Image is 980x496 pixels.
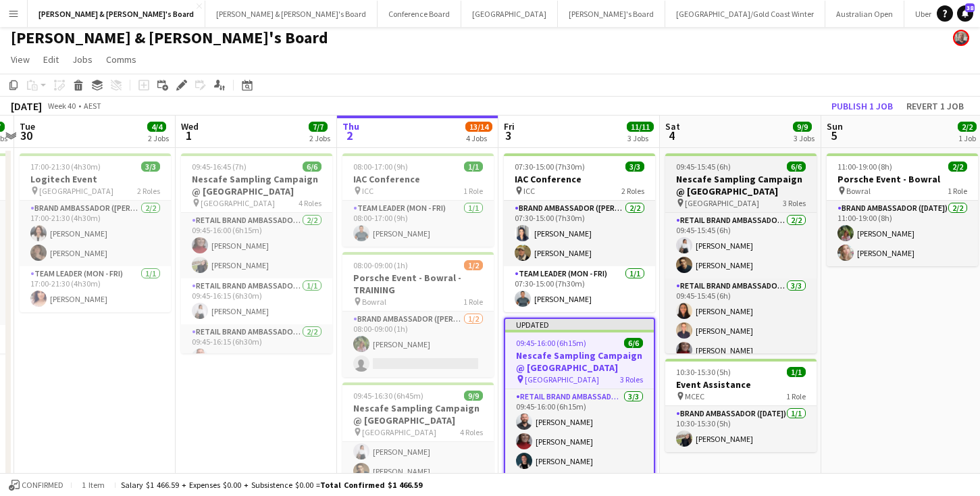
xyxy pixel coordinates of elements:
[665,213,817,278] app-card-role: RETAIL Brand Ambassador ([DATE])2/209:45-15:45 (6h)[PERSON_NAME][PERSON_NAME]
[342,312,494,377] app-card-role: Brand Ambassador ([PERSON_NAME])1/208:00-09:00 (1h)[PERSON_NAME]
[121,480,422,490] div: Salary $1 466.59 + Expenses $0.00 + Subsistence $0.00 =
[505,389,654,474] app-card-role: RETAIL Brand Ambassador (Mon - Fri)3/309:45-16:00 (6h15m)[PERSON_NAME][PERSON_NAME][PERSON_NAME]
[685,391,704,401] span: MCEC
[5,51,35,68] a: View
[901,97,969,115] button: Revert 1 job
[299,198,321,208] span: 4 Roles
[30,162,101,172] span: 17:00-21:30 (4h30m)
[20,153,171,312] div: 17:00-21:30 (4h30m)3/3Logitech Event [GEOGRAPHIC_DATA]2 RolesBrand Ambassador ([PERSON_NAME])2/21...
[39,186,113,196] span: [GEOGRAPHIC_DATA]
[676,367,731,377] span: 10:30-15:30 (5h)
[504,173,655,185] h3: IAC Conference
[621,186,644,196] span: 2 Roles
[515,162,585,172] span: 07:30-15:00 (7h30m)
[620,374,643,385] span: 3 Roles
[502,128,515,143] span: 3
[181,153,332,353] div: 09:45-16:45 (7h)6/6Nescafe Sampling Campaign @ [GEOGRAPHIC_DATA] [GEOGRAPHIC_DATA]4 RolesRETAIL B...
[461,1,558,27] button: [GEOGRAPHIC_DATA]
[147,122,166,132] span: 4/4
[320,480,422,490] span: Total Confirmed $1 466.59
[342,153,494,247] app-job-card: 08:00-17:00 (9h)1/1IAC Conference ICC1 RoleTeam Leader (Mon - Fri)1/108:00-17:00 (9h)[PERSON_NAME]
[665,378,817,391] h3: Event Assistance
[837,162,892,172] span: 11:00-19:00 (8h)
[663,128,680,143] span: 4
[783,198,806,208] span: 3 Roles
[303,162,321,172] span: 6/6
[362,186,373,196] span: ICC
[665,120,680,132] span: Sat
[504,266,655,312] app-card-role: Team Leader (Mon - Fri)1/107:30-15:00 (7h30m)[PERSON_NAME]
[504,201,655,266] app-card-role: Brand Ambassador ([PERSON_NAME])2/207:30-15:00 (7h30m)[PERSON_NAME][PERSON_NAME]
[676,162,731,172] span: 09:45-15:45 (6h)
[825,128,843,143] span: 5
[665,153,817,353] app-job-card: 09:45-15:45 (6h)6/6Nescafe Sampling Campaign @ [GEOGRAPHIC_DATA] [GEOGRAPHIC_DATA]3 RolesRETAIL B...
[192,162,247,172] span: 09:45-16:45 (7h)
[460,427,483,437] span: 4 Roles
[948,162,967,172] span: 2/2
[827,153,978,266] div: 11:00-19:00 (8h)2/2Porsche Event - Bowral Bowral1 RoleBrand Ambassador ([DATE])2/211:00-19:00 (8h...
[516,338,586,348] span: 09:45-16:00 (6h15m)
[84,101,101,111] div: AEST
[665,359,817,452] div: 10:30-15:30 (5h)1/1Event Assistance MCEC1 RoleBrand Ambassador ([DATE])1/110:30-15:30 (5h)[PERSON...
[787,162,806,172] span: 6/6
[181,324,332,390] app-card-role: RETAIL Brand Ambassador (Mon - Fri)2/209:45-16:15 (6h30m)[PERSON_NAME]
[523,186,535,196] span: ICC
[953,30,969,46] app-user-avatar: Neil Burton
[205,1,378,27] button: [PERSON_NAME] & [PERSON_NAME]'s Board
[948,186,967,196] span: 1 Role
[106,53,136,66] span: Comms
[77,480,109,490] span: 1 item
[466,133,492,143] div: 4 Jobs
[101,51,142,68] a: Comms
[505,349,654,374] h3: Nescafe Sampling Campaign @ [GEOGRAPHIC_DATA]
[846,186,871,196] span: Bowral
[627,122,654,132] span: 11/11
[378,1,461,27] button: Conference Board
[340,128,359,143] span: 2
[504,120,515,132] span: Fri
[793,122,812,132] span: 9/9
[958,133,976,143] div: 1 Job
[685,198,759,208] span: [GEOGRAPHIC_DATA]
[505,319,654,330] div: Updated
[787,367,806,377] span: 1/1
[786,391,806,401] span: 1 Role
[825,1,904,27] button: Australian Open
[11,53,30,66] span: View
[72,53,93,66] span: Jobs
[67,51,98,68] a: Jobs
[20,173,171,185] h3: Logitech Event
[181,173,332,197] h3: Nescafe Sampling Campaign @ [GEOGRAPHIC_DATA]
[309,122,328,132] span: 7/7
[627,133,653,143] div: 3 Jobs
[11,28,328,48] h1: [PERSON_NAME] & [PERSON_NAME]'s Board
[342,173,494,185] h3: IAC Conference
[342,252,494,377] app-job-card: 08:00-09:00 (1h)1/2Porsche Event - Bowral - TRAINING Bowral1 RoleBrand Ambassador ([PERSON_NAME])...
[181,120,199,132] span: Wed
[342,201,494,247] app-card-role: Team Leader (Mon - Fri)1/108:00-17:00 (9h)[PERSON_NAME]
[45,101,78,111] span: Week 40
[342,272,494,296] h3: Porsche Event - Bowral - TRAINING
[665,1,825,27] button: [GEOGRAPHIC_DATA]/Gold Coast Winter
[464,162,483,172] span: 1/1
[504,153,655,312] app-job-card: 07:30-15:00 (7h30m)3/3IAC Conference ICC2 RolesBrand Ambassador ([PERSON_NAME])2/207:30-15:00 (7h...
[827,201,978,266] app-card-role: Brand Ambassador ([DATE])2/211:00-19:00 (8h)[PERSON_NAME][PERSON_NAME]
[7,478,66,493] button: Confirmed
[827,173,978,185] h3: Porsche Event - Bowral
[525,374,599,385] span: [GEOGRAPHIC_DATA]
[464,260,483,270] span: 1/2
[18,128,35,143] span: 30
[362,297,386,307] span: Bowral
[665,278,817,364] app-card-role: RETAIL Brand Ambassador ([DATE])3/309:45-15:45 (6h)[PERSON_NAME][PERSON_NAME][PERSON_NAME]
[794,133,815,143] div: 3 Jobs
[20,120,35,132] span: Tue
[353,391,423,401] span: 09:45-16:30 (6h45m)
[965,3,975,12] span: 38
[558,1,665,27] button: [PERSON_NAME]'s Board
[141,162,160,172] span: 3/3
[179,128,199,143] span: 1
